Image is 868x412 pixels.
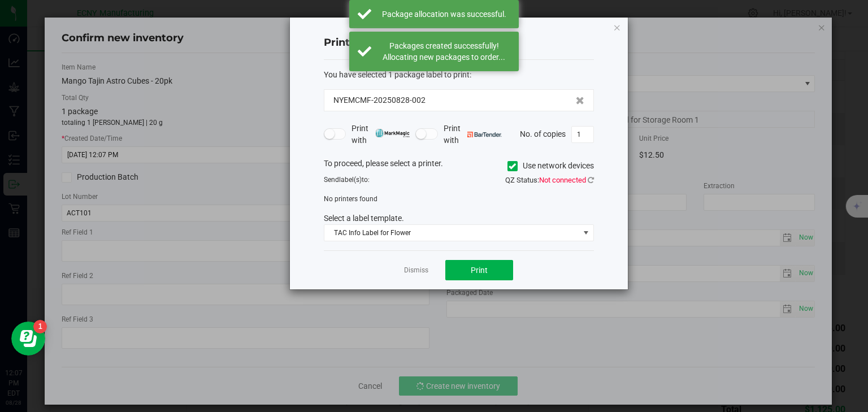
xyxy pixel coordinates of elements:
[377,8,510,20] div: Package allocation was successful.
[444,123,502,146] span: Print with
[33,320,47,333] iframe: Resource center unread badge
[471,266,488,275] span: Print
[467,132,502,137] img: bartender.png
[324,195,377,203] span: No printers found
[377,40,510,63] div: Packages created successfully! Allocating new packages to order...
[339,176,362,184] span: label(s)
[507,160,594,172] label: Use network devices
[375,129,410,137] img: mark_magic_cybra.png
[324,69,594,81] div: :
[315,212,602,224] div: Select a label template.
[404,266,428,275] a: Dismiss
[505,176,594,184] span: QZ Status:
[315,158,602,175] div: To proceed, please select a printer.
[333,94,426,106] span: NYEMCMF-20250828-002
[539,176,586,184] span: Not connected
[324,36,594,50] h4: Print package label
[11,322,45,355] iframe: Resource center
[324,70,470,79] span: You have selected 1 package label to print
[324,176,370,184] span: Send to:
[445,260,513,280] button: Print
[520,129,566,138] span: No. of copies
[351,123,410,146] span: Print with
[324,225,579,241] span: TAC Info Label for Flower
